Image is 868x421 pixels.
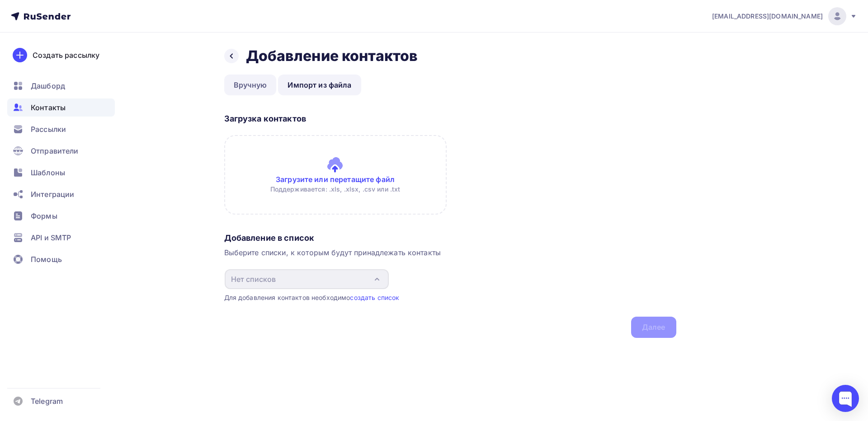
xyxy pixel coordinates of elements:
button: Нет списков [224,269,389,290]
span: Telegram [31,396,63,407]
a: Рассылки [7,120,115,138]
div: Создать рассылку [33,50,99,61]
span: Помощь [31,254,62,265]
div: Для добавления контактов необходимо [224,293,676,302]
span: Контакты [31,102,66,113]
a: [EMAIL_ADDRESS][DOMAIN_NAME] [712,7,857,25]
span: Формы [31,210,57,221]
span: [EMAIL_ADDRESS][DOMAIN_NAME] [712,12,823,21]
a: Импорт из файла [278,75,361,95]
a: Отправители [7,142,115,160]
h2: Добавление контактов [246,47,418,65]
span: Отправители [31,145,79,156]
span: Дашборд [31,80,65,91]
div: Добавление в список [224,233,676,243]
a: Вручную [224,75,277,95]
span: Шаблоны [31,167,65,178]
a: Дашборд [7,77,115,95]
span: API и SMTP [31,232,71,243]
div: Загрузка контактов [224,113,676,124]
a: Шаблоны [7,164,115,182]
span: Интеграции [31,189,74,200]
a: Контакты [7,98,115,117]
a: Формы [7,207,115,225]
span: Рассылки [31,124,66,135]
a: создать список [350,294,399,301]
div: Нет списков [231,274,276,285]
div: Выберите списки, к которым будут принадлежать контакты [224,247,676,258]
